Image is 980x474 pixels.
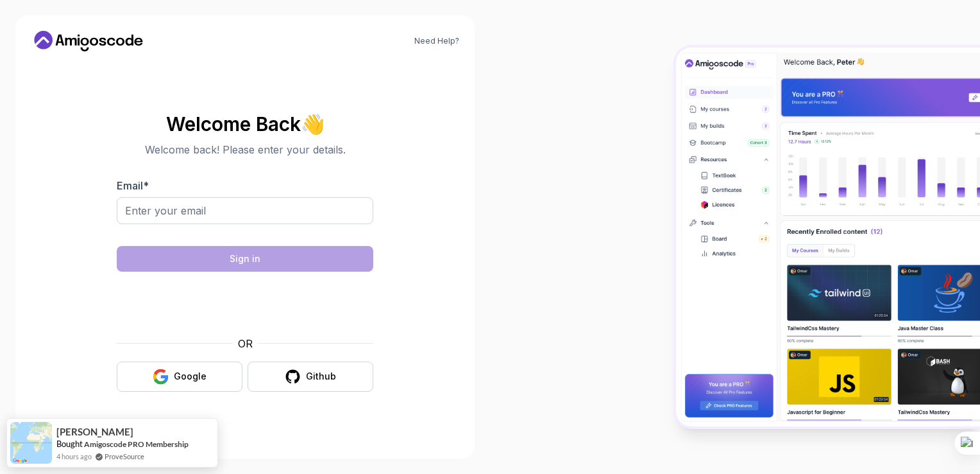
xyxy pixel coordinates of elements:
[117,142,373,157] p: Welcome back! Please enter your details.
[56,451,92,462] span: 4 hours ago
[31,31,146,51] a: Home link
[117,197,373,224] input: Enter your email
[10,422,52,464] img: provesource social proof notification image
[56,426,133,437] span: [PERSON_NAME]
[248,362,373,392] button: Github
[105,451,144,462] a: ProveSource
[56,439,83,449] span: Bought
[117,362,242,392] button: Google
[414,36,459,46] a: Need Help?
[117,246,373,272] button: Sign in
[300,112,325,135] span: 👋
[148,279,342,328] iframe: Widget containing checkbox for hCaptcha security challenge
[230,252,260,265] div: Sign in
[117,114,373,134] h2: Welcome Back
[676,48,980,426] img: Amigoscode Dashboard
[306,370,336,383] div: Github
[238,336,253,351] p: OR
[174,370,207,383] div: Google
[84,439,189,449] a: Amigoscode PRO Membership
[117,179,149,192] label: Email *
